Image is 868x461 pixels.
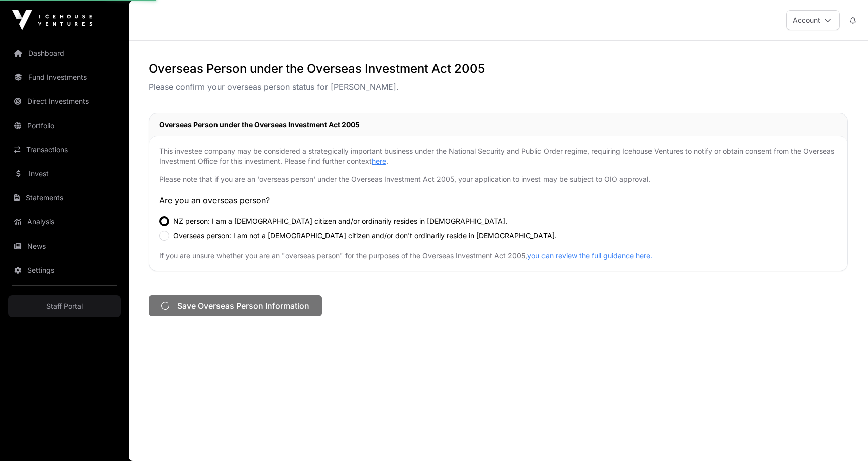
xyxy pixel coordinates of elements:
[173,216,507,226] label: NZ person: I am a [DEMOGRAPHIC_DATA] citizen and/or ordinarily resides in [DEMOGRAPHIC_DATA].
[159,146,837,166] p: This investee company may be considered a strategically important business under the National Sec...
[527,251,653,260] a: you can review the full guidance here.
[372,157,386,165] a: here
[786,10,840,30] button: Account
[159,120,837,130] h2: Overseas Person under the Overseas Investment Act 2005
[8,187,121,209] a: Statements
[8,42,121,64] a: Dashboard
[159,174,837,184] p: Please note that if you are an 'overseas person' under the Overseas Investment Act 2005, your app...
[8,66,121,88] a: Fund Investments
[818,413,868,461] iframe: Chat Widget
[8,295,121,317] a: Staff Portal
[159,194,837,206] p: Are you an overseas person?
[159,251,837,261] p: If you are unsure whether you are an "overseas person" for the purposes of the Overseas Investmen...
[8,259,121,281] a: Settings
[8,235,121,257] a: News
[149,81,848,93] p: Please confirm your overseas person status for [PERSON_NAME].
[149,61,848,77] h2: Overseas Person under the Overseas Investment Act 2005
[8,114,121,137] a: Portfolio
[8,211,121,233] a: Analysis
[12,10,92,30] img: Icehouse Ventures Logo
[8,139,121,161] a: Transactions
[8,90,121,112] a: Direct Investments
[173,230,557,241] label: Overseas person: I am not a [DEMOGRAPHIC_DATA] citizen and/or don't ordinarily reside in [DEMOGRA...
[8,163,121,185] a: Invest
